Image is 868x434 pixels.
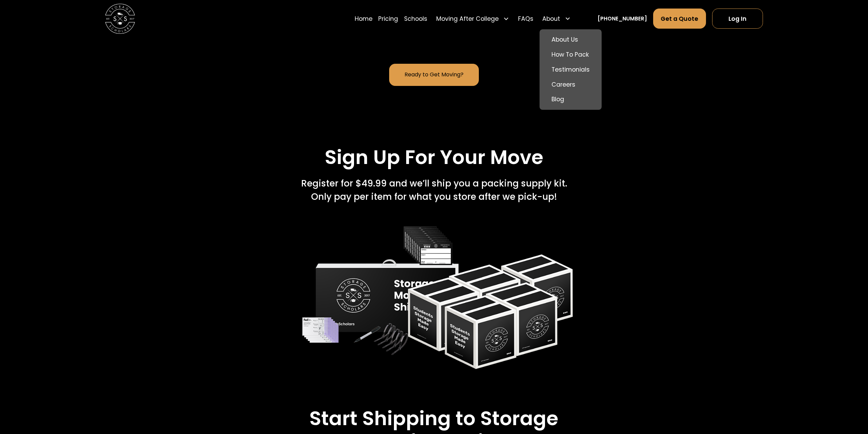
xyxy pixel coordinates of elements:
a: About Us [542,32,599,47]
a: Blog [542,92,599,107]
a: Testimonials [542,62,599,77]
div: Moving After College [436,14,499,23]
div: Moving After College [433,8,512,29]
img: Storage Scholars main logo [105,4,135,34]
div: About [542,14,560,23]
a: Pricing [378,8,398,29]
a: Home [355,8,372,29]
a: How To Pack [542,47,599,62]
a: Careers [542,77,599,92]
h2: Sign Up For Your Move [325,146,543,169]
a: Get a Quote [653,9,706,29]
a: Ready to Get Moving? [389,64,479,86]
a: [PHONE_NUMBER] [598,15,647,23]
a: FAQs [518,8,533,29]
nav: About [540,29,602,110]
a: Schools [404,8,427,29]
div: About [540,8,574,29]
div: Register for $49.99 and we’ll ship you a packing supply kit. Only pay per item for what you store... [301,177,567,204]
a: Log In [712,9,763,29]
